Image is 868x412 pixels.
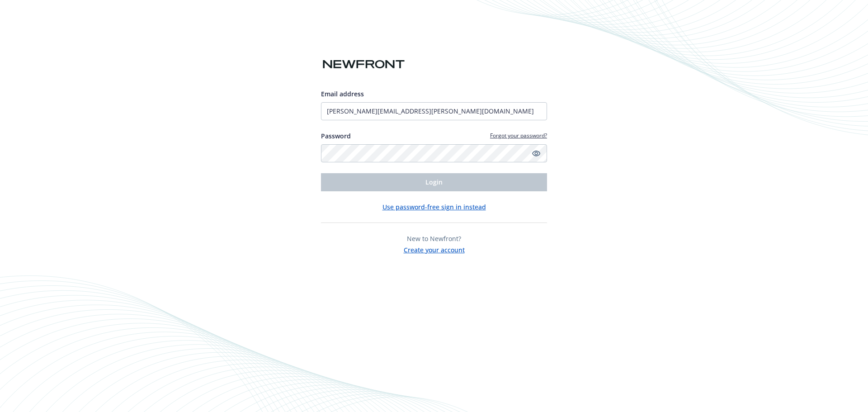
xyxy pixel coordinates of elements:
[490,132,547,139] a: Forgot your password?
[425,178,443,186] span: Login
[531,148,542,159] a: Show password
[321,57,406,72] img: Newfront logo
[321,144,547,162] input: Enter your password
[321,173,547,191] button: Login
[321,90,364,98] span: Email address
[407,234,461,243] span: New to Newfront?
[404,243,465,255] button: Create your account
[321,131,351,141] label: Password
[382,202,486,212] button: Use password-free sign in instead
[321,102,547,120] input: Enter your email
